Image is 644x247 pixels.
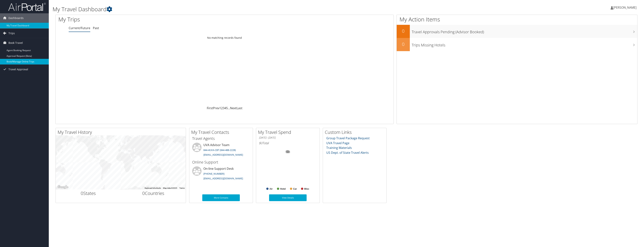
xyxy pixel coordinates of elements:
[258,129,320,135] h2: My Travel Spend
[412,41,637,48] h3: Trips Missing Hotels
[224,106,226,110] a: 4
[203,172,224,175] a: [PHONE_NUMBER]
[228,106,230,110] span: …
[8,2,46,11] img: airportal-logo.png
[613,5,636,10] span: [PERSON_NAME]
[259,141,317,145] h6: Total
[8,38,23,48] span: Book Travel
[81,190,83,196] span: 0
[221,106,223,110] a: 2
[269,188,273,190] text: Air
[142,190,145,196] span: 0
[203,153,243,156] a: [EMAIL_ADDRESS][DOMAIN_NAME]
[69,26,90,30] a: Current/Future
[259,141,262,145] span: $0
[8,29,15,38] span: Trips
[58,15,250,23] h1: My Trips
[326,151,369,155] a: US Dept. of State Travel Alerts
[191,129,253,135] h2: My Travel Contacts
[412,27,637,35] h3: Travel Approvals Pending (Advisor Booked)
[326,141,349,145] a: UVA Travel Page
[304,188,309,190] text: Misc
[192,160,250,165] h3: Online Support
[179,187,185,189] a: Terms (opens in new tab)
[219,106,221,110] a: 1
[58,129,186,135] h2: My Travel History
[93,26,99,30] a: Past
[397,41,410,47] h2: 0
[237,106,242,110] a: Last
[397,15,637,23] h1: My Action Items
[203,148,236,152] a: 844-4UVA-CBT (844-488-2228)
[192,136,250,141] h3: Travel Agents
[207,106,213,110] a: First
[397,28,410,34] h2: 0
[8,13,24,23] span: Dashboards
[56,34,393,41] td: No matching records found
[293,188,297,190] text: Car
[213,106,219,110] a: Prev
[397,25,637,38] a: 0Travel Approvals Pending (Advisor Booked)
[57,185,69,189] a: Open this area in Google Maps (opens a new window)
[611,2,640,13] a: [PERSON_NAME]
[59,190,118,196] h2: States
[230,106,237,110] a: Next
[145,187,161,189] button: Keyboard shortcuts
[190,143,252,158] li: UVA Advisor Team
[53,5,444,13] h1: My Travel Dashboard
[57,185,69,189] img: Google
[280,188,286,190] text: Hotel
[326,146,352,150] a: Training Materials
[203,177,243,180] a: [EMAIL_ADDRESS][DOMAIN_NAME]
[259,136,317,139] h6: [DATE] - [DATE]
[124,190,183,196] h2: Countries
[223,106,224,110] a: 3
[163,187,177,189] span: Map data ©2025
[8,65,28,74] span: Travel Approval
[226,106,228,110] a: 5
[325,129,386,135] h2: Custom Links
[190,166,252,182] li: On-line Support Desk
[202,194,240,201] a: More Contacts
[326,136,370,140] a: Group Travel Package Request
[286,151,289,153] tspan: 0%
[397,38,637,51] a: 0Trips Missing Hotels
[269,194,307,201] a: View Details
